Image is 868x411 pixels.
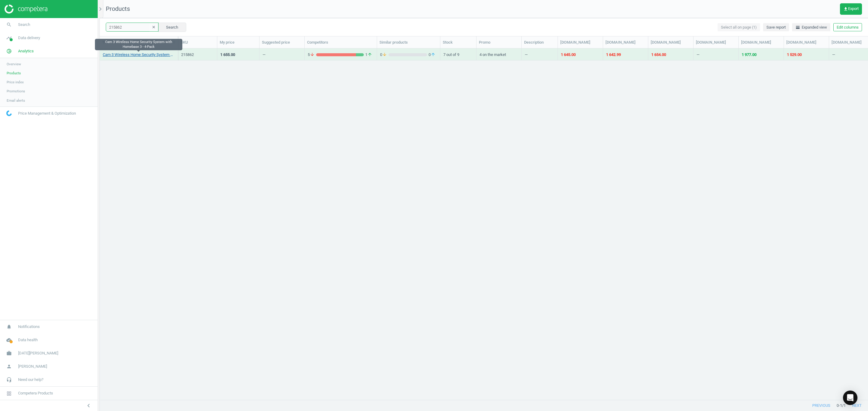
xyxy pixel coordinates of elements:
div: Cam 3 Wireless Home Security System with Homebase 3 - 4-Pack [95,39,182,50]
i: person [3,361,15,372]
i: get_app [843,7,848,11]
div: Suggested price [262,40,302,45]
span: 0 [380,52,388,57]
span: 0 - 1 [837,403,842,408]
div: 215862 [181,52,214,57]
i: chevron_right [97,5,104,13]
div: My price [220,40,257,45]
span: Search [18,22,30,27]
div: 4 on the market [480,49,518,60]
div: Promo [479,40,519,45]
i: timeline [3,32,15,44]
div: — [263,52,266,60]
span: Save report [766,25,786,30]
div: [DOMAIN_NAME] [741,40,781,45]
button: horizontal_splitExpanded view [792,23,830,32]
a: Cam 3 Wireless Home Security System with Homebase 3 - 4-Pack [103,52,175,57]
span: / 1 [842,403,846,408]
i: clear [152,25,156,29]
div: 1 642.99 [606,52,621,57]
i: notifications [3,321,15,332]
div: 1 655.00 [220,52,235,57]
span: Data delivery [18,35,40,41]
img: wGWNvw8QSZomAAAAABJRU5ErkJggg== [6,110,12,116]
i: arrow_upward [431,52,436,57]
span: Promotions [7,89,25,94]
span: Overview [7,62,21,66]
button: Search [158,23,186,32]
i: chevron_left [85,402,92,409]
div: — [697,52,700,60]
i: search [3,19,15,30]
div: Description [524,40,555,45]
div: Open Intercom Messenger [843,391,857,405]
i: pie_chart_outlined [3,45,15,57]
span: Need our help? [18,377,43,382]
button: Edit columns [833,23,862,32]
div: Competitors [307,40,374,45]
i: arrow_downward [310,52,315,57]
span: Select all on page (1) [721,25,757,30]
span: Email alerts [7,98,25,103]
span: Products [7,71,21,76]
span: Price index [7,80,24,85]
span: [DATE][PERSON_NAME] [18,351,58,356]
div: [DOMAIN_NAME] [560,40,600,45]
span: [PERSON_NAME] [18,364,47,369]
span: Analytics [18,48,34,54]
span: 1 [364,52,374,57]
span: Competera Products [18,391,53,396]
button: Save report [763,23,789,32]
span: 0 [427,52,437,57]
i: arrow_upward [367,52,372,57]
span: Price Management & Optimization [18,111,76,116]
span: Export [843,7,859,11]
div: Similar products [379,40,438,45]
div: [DOMAIN_NAME] [696,40,736,45]
div: 1 529.00 [787,52,802,57]
div: — [525,49,555,60]
span: 5 [308,52,316,57]
div: Stock [443,40,474,45]
span: Data health [18,337,38,343]
i: arrow_downward [382,52,387,57]
i: horizontal_split [795,25,800,30]
div: [DOMAIN_NAME] [786,40,826,45]
button: clear [149,23,158,32]
i: headset_mic [3,374,15,385]
span: Notifications [18,324,40,329]
img: ajHJNr6hYgQAAAAASUVORK5CYII= [5,5,47,14]
div: grid [100,48,868,392]
input: SKU/Title search [106,23,159,32]
div: SKU [181,40,215,45]
span: Expanded view [795,25,827,30]
button: chevron_left [81,402,96,409]
div: 1 977.00 [742,52,756,57]
div: 1 645.00 [561,52,576,57]
i: cloud_done [3,334,15,346]
div: 1 654.00 [651,52,666,57]
button: get_appExport [840,3,862,15]
div: 7 out of 9 [443,49,473,60]
button: next [846,400,868,411]
span: Products [106,5,130,12]
button: Select all on page (1) [718,23,760,32]
i: work [3,348,15,359]
div: [DOMAIN_NAME] [605,40,646,45]
div: [DOMAIN_NAME] [651,40,691,45]
button: previous [806,400,837,411]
